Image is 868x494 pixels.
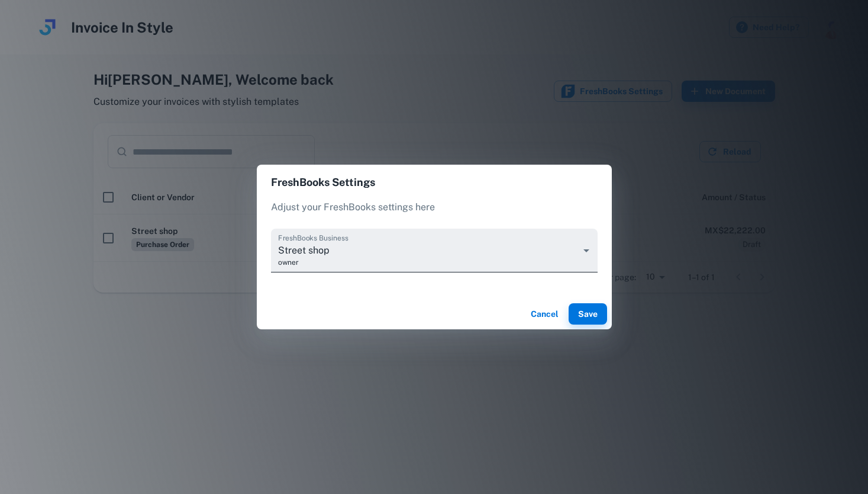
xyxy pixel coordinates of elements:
[526,303,564,325] button: Cancel
[278,243,579,257] span: Street shop
[278,233,349,243] label: FreshBooks Business
[271,200,598,214] p: Adjust your FreshBooks settings here
[271,229,598,272] div: Street shopowner
[257,165,612,200] h2: FreshBooks Settings
[569,303,607,325] button: Save
[278,257,579,268] span: owner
